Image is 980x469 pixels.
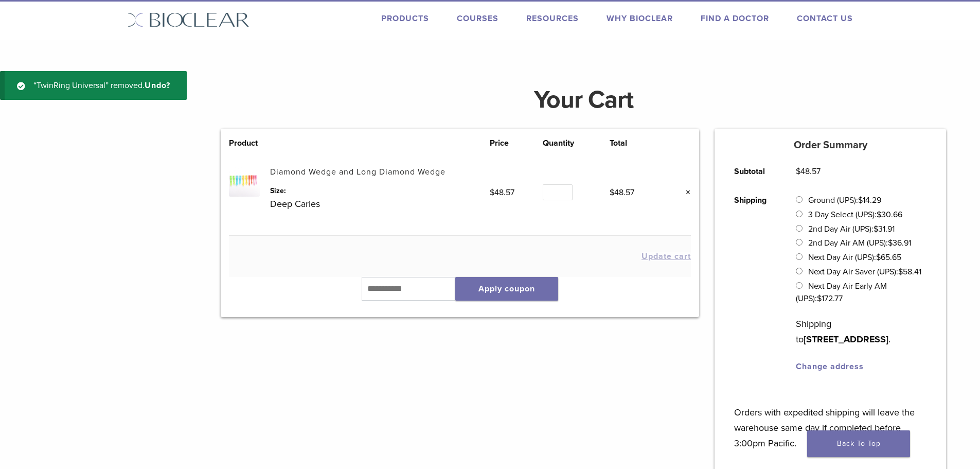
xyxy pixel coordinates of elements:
[876,252,881,263] span: $
[817,293,843,304] bdi: 172.77
[888,238,893,248] span: $
[877,210,881,220] span: $
[543,137,610,149] th: Quantity
[701,13,769,24] a: Find A Doctor
[808,224,895,234] label: 2nd Day Air (UPS):
[381,13,429,24] a: Products
[722,157,784,186] th: Subtotal
[796,166,821,177] bdi: 48.57
[808,267,921,277] label: Next Day Air Saver (UPS):
[642,252,691,260] button: Update cart
[610,187,634,198] bdi: 48.57
[270,167,446,177] a: Diamond Wedge and Long Diamond Wedge
[455,277,558,301] button: Apply coupon
[874,224,878,234] span: $
[715,139,946,151] h5: Order Summary
[610,137,663,149] th: Total
[607,13,673,24] a: Why Bioclear
[876,252,901,263] bdi: 65.65
[526,13,579,24] a: Resources
[678,186,691,199] a: Remove this item
[898,267,903,277] span: $
[808,252,901,263] label: Next Day Air (UPS):
[858,195,863,205] span: $
[796,316,927,347] p: Shipping to .
[888,238,911,248] bdi: 36.91
[229,137,270,149] th: Product
[610,187,614,198] span: $
[807,430,910,457] a: Back To Top
[213,88,954,112] h1: Your Cart
[457,13,498,24] a: Courses
[804,334,888,345] strong: [STREET_ADDRESS]
[808,238,911,248] label: 2nd Day Air AM (UPS):
[796,361,864,372] a: Change address
[490,187,494,198] span: $
[796,281,887,304] label: Next Day Air Early AM (UPS):
[808,195,881,205] label: Ground (UPS):
[796,166,800,177] span: $
[734,389,927,451] p: Orders with expedited shipping will leave the warehouse same day if completed before 3:00pm Pacific.
[490,137,543,149] th: Price
[128,12,250,27] img: Bioclear
[270,185,490,196] dt: Size:
[858,195,881,205] bdi: 14.29
[722,186,784,381] th: Shipping
[145,80,170,91] a: Undo?
[808,210,902,220] label: 3 Day Select (UPS):
[874,224,895,234] bdi: 31.91
[877,210,902,220] bdi: 30.66
[797,13,853,24] a: Contact Us
[817,293,822,304] span: $
[490,187,514,198] bdi: 48.57
[270,196,490,212] p: Deep Caries
[229,166,259,196] img: Diamond Wedge and Long Diamond Wedge
[898,267,921,277] bdi: 58.41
